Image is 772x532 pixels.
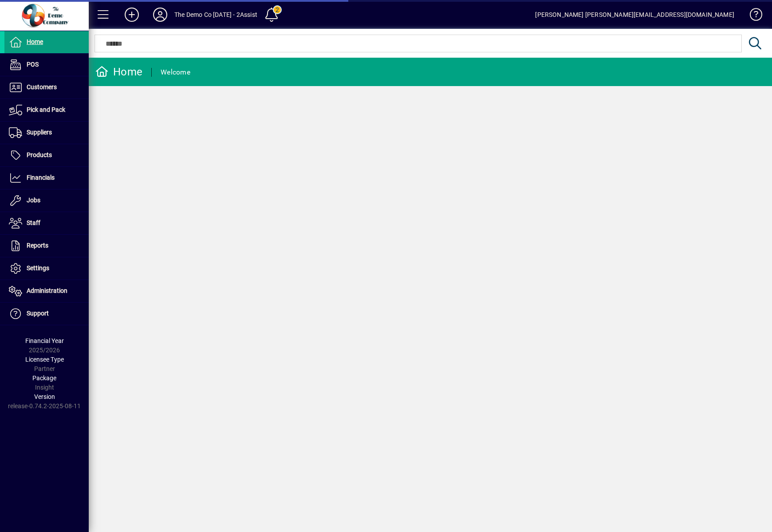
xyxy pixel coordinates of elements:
[535,8,734,22] div: [PERSON_NAME] [PERSON_NAME][EMAIL_ADDRESS][DOMAIN_NAME]
[32,374,56,382] span: Package
[27,174,55,181] span: Financials
[27,129,52,136] span: Suppliers
[25,337,64,344] span: Financial Year
[174,8,257,22] div: The Demo Co [DATE] - 2Assist
[743,2,761,31] a: Knowledge Base
[4,122,89,144] a: Suppliers
[27,38,43,45] span: Home
[95,65,142,79] div: Home
[27,242,48,249] span: Reports
[4,235,89,257] a: Reports
[4,212,89,234] a: Staff
[4,303,89,325] a: Support
[4,76,89,99] a: Customers
[27,106,65,113] span: Pick and Pack
[27,197,40,204] span: Jobs
[4,54,89,76] a: POS
[4,167,89,189] a: Financials
[27,83,57,91] span: Customers
[4,189,89,212] a: Jobs
[27,151,52,158] span: Products
[27,310,49,317] span: Support
[4,144,89,166] a: Products
[161,65,190,79] div: Welcome
[4,257,89,280] a: Settings
[146,7,174,23] button: Profile
[27,219,40,226] span: Staff
[4,280,89,302] a: Administration
[27,61,39,68] span: POS
[25,356,64,363] span: Licensee Type
[27,264,49,272] span: Settings
[4,99,89,121] a: Pick and Pack
[118,7,146,23] button: Add
[34,393,55,400] span: Version
[27,287,67,294] span: Administration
